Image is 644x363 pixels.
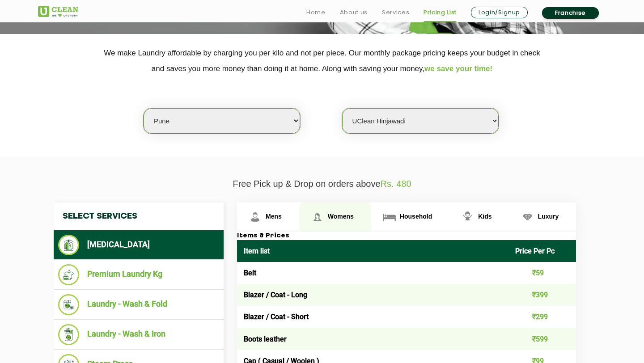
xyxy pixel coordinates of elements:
[306,7,326,18] a: Home
[58,235,219,255] li: [MEDICAL_DATA]
[58,324,79,345] img: Laundry - Wash & Iron
[340,7,368,18] a: About us
[508,284,576,306] td: ₹399
[266,213,282,220] span: Mens
[328,213,354,220] span: Womens
[237,232,576,240] h3: Items & Prices
[508,240,576,262] th: Price Per Pc
[542,7,599,19] a: Franchise
[538,213,559,220] span: Luxury
[58,264,219,285] li: Premium Laundry Kg
[237,240,508,262] th: Item list
[38,179,606,189] p: Free Pick up & Drop on orders above
[309,209,325,225] img: Womens
[508,262,576,284] td: ₹59
[508,328,576,350] td: ₹599
[38,45,606,76] p: We make Laundry affordable by charging you per kilo and not per piece. Our monthly package pricin...
[400,213,432,220] span: Household
[54,203,224,230] h4: Select Services
[237,262,508,284] td: Belt
[381,179,411,189] span: Rs. 480
[237,284,508,306] td: Blazer / Coat - Long
[471,7,528,18] a: Login/Signup
[460,209,475,225] img: Kids
[237,306,508,328] td: Blazer / Coat - Short
[237,328,508,350] td: Boots leather
[424,64,492,73] span: we save your time!
[38,6,78,17] img: UClean Laundry and Dry Cleaning
[508,306,576,328] td: ₹299
[478,213,491,220] span: Kids
[58,294,79,315] img: Laundry - Wash & Fold
[382,7,409,18] a: Services
[58,235,79,255] img: Dry Cleaning
[381,209,397,225] img: Household
[58,294,219,315] li: Laundry - Wash & Fold
[520,209,535,225] img: Luxury
[58,264,79,285] img: Premium Laundry Kg
[247,209,263,225] img: Mens
[58,324,219,345] li: Laundry - Wash & Iron
[424,7,457,18] a: Pricing List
